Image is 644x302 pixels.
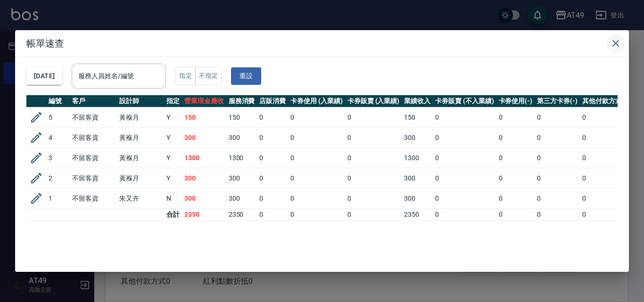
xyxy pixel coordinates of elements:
td: 0 [580,148,632,168]
td: Y [164,168,182,188]
td: Y [164,148,182,168]
td: Y [164,128,182,148]
td: 300 [402,188,433,209]
th: 編號 [46,95,70,107]
td: 1 [46,188,70,209]
td: 不留客資 [70,188,117,209]
td: 0 [433,148,496,168]
td: 0 [580,168,632,188]
td: Y [164,107,182,128]
td: 0 [288,107,345,128]
td: 150 [402,107,433,128]
td: 0 [288,168,345,188]
td: 0 [535,209,580,221]
td: 合計 [164,209,182,221]
th: 客戶 [70,95,117,107]
td: 300 [182,188,226,209]
td: 300 [182,128,226,148]
td: 黃褓月 [117,168,164,188]
td: 300 [402,168,433,188]
button: 指定 [175,67,196,85]
td: 300 [226,188,257,209]
td: 不留客資 [70,168,117,188]
td: 0 [345,188,402,209]
button: 重設 [231,67,261,85]
td: 1300 [402,148,433,168]
td: 0 [580,128,632,148]
td: 黃褓月 [117,128,164,148]
td: 0 [345,128,402,148]
td: 1300 [226,148,257,168]
td: 3 [46,148,70,168]
td: 0 [288,188,345,209]
td: 0 [433,209,496,221]
td: 2350 [402,209,433,221]
td: 0 [257,128,288,148]
td: 4 [46,128,70,148]
td: 150 [226,107,257,128]
td: 2350 [226,209,257,221]
td: N [164,188,182,209]
td: 0 [496,209,535,221]
td: 0 [345,209,402,221]
th: 卡券販賣 (不入業績) [433,95,496,107]
td: 不留客資 [70,128,117,148]
td: 不留客資 [70,148,117,168]
td: 1300 [182,148,226,168]
td: 0 [535,188,580,209]
th: 服務消費 [226,95,257,107]
th: 卡券使用 (入業績) [288,95,345,107]
td: 0 [345,148,402,168]
td: 0 [496,188,535,209]
td: 0 [496,128,535,148]
th: 營業現金應收 [182,95,226,107]
td: 150 [182,107,226,128]
td: 朱又卉 [117,188,164,209]
td: 300 [402,128,433,148]
td: 0 [433,168,496,188]
th: 卡券使用(-) [496,95,535,107]
td: 0 [257,107,288,128]
button: [DATE] [26,67,62,85]
td: 0 [496,168,535,188]
td: 0 [433,188,496,209]
td: 0 [288,209,345,221]
th: 店販消費 [257,95,288,107]
td: 0 [257,168,288,188]
th: 其他付款方式(-) [580,95,632,107]
td: 0 [345,168,402,188]
td: 0 [433,107,496,128]
th: 第三方卡券(-) [535,95,580,107]
td: 0 [257,148,288,168]
button: 不指定 [195,67,222,85]
td: 0 [535,107,580,128]
td: 黃褓月 [117,148,164,168]
td: 0 [580,107,632,128]
h2: 帳單速查 [15,30,629,57]
th: 設計師 [117,95,164,107]
td: 0 [288,148,345,168]
td: 0 [496,107,535,128]
th: 卡券販賣 (入業績) [345,95,402,107]
td: 5 [46,107,70,128]
th: 指定 [164,95,182,107]
td: 0 [535,148,580,168]
td: 300 [182,168,226,188]
td: 不留客資 [70,107,117,128]
td: 0 [580,188,632,209]
td: 0 [257,188,288,209]
td: 2 [46,168,70,188]
td: 0 [535,168,580,188]
td: 0 [496,148,535,168]
td: 2350 [182,209,226,221]
td: 300 [226,128,257,148]
td: 0 [345,107,402,128]
td: 0 [433,128,496,148]
td: 0 [580,209,632,221]
td: 0 [257,209,288,221]
th: 業績收入 [402,95,433,107]
td: 0 [535,128,580,148]
td: 300 [226,168,257,188]
td: 0 [288,128,345,148]
td: 黃褓月 [117,107,164,128]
